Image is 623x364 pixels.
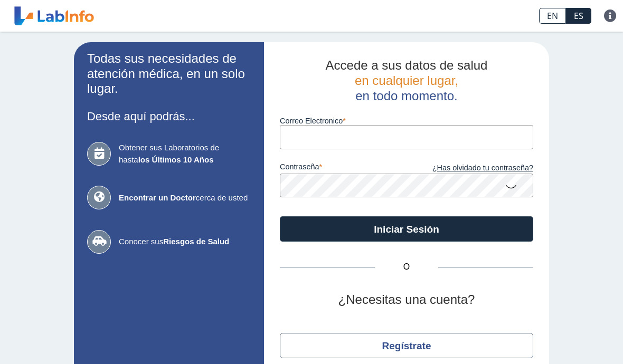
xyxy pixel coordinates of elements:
[138,155,214,164] b: los Últimos 10 Años
[119,192,251,204] span: cerca de usted
[280,216,533,242] button: Iniciar Sesión
[280,162,407,174] label: contraseña
[375,261,438,273] span: O
[566,8,591,24] a: ES
[539,8,566,24] a: EN
[355,89,457,103] span: en todo momento.
[280,292,533,308] h2: ¿Necesitas una cuenta?
[119,142,251,166] span: Obtener sus Laboratorios de hasta
[355,73,458,88] span: en cualquier lugar,
[326,58,488,72] span: Accede a sus datos de salud
[119,193,196,202] b: Encontrar un Doctor
[87,51,251,97] h2: Todas sus necesidades de atención médica, en un solo lugar.
[529,323,611,352] iframe: Help widget launcher
[163,237,229,246] b: Riesgos de Salud
[407,162,533,174] a: ¿Has olvidado tu contraseña?
[280,333,533,358] button: Regístrate
[119,236,251,248] span: Conocer sus
[87,110,251,123] h3: Desde aquí podrás...
[280,117,533,125] label: Correo Electronico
